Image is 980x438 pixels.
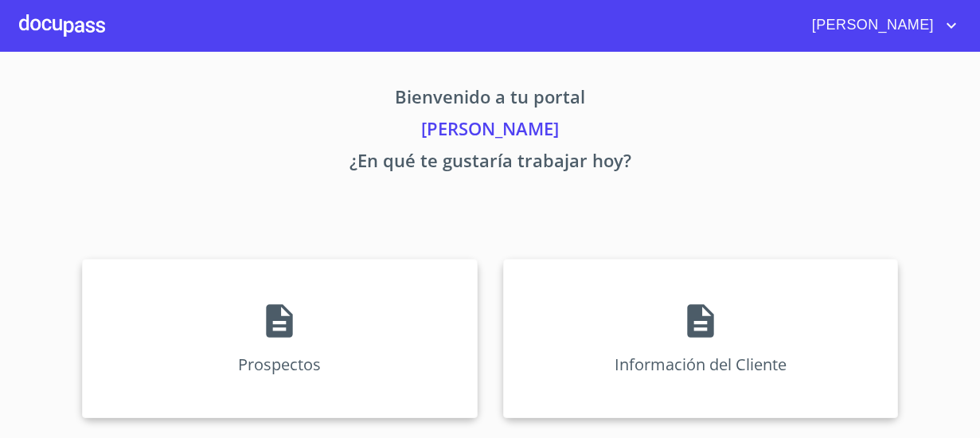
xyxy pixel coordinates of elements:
p: Información del Cliente [615,354,787,375]
p: Bienvenido a tu portal [19,84,961,115]
button: account of current user [800,13,961,38]
p: [PERSON_NAME] [19,115,961,147]
p: ¿En qué te gustaría trabajar hoy? [19,147,961,179]
p: Prospectos [238,354,321,375]
span: [PERSON_NAME] [800,13,942,38]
